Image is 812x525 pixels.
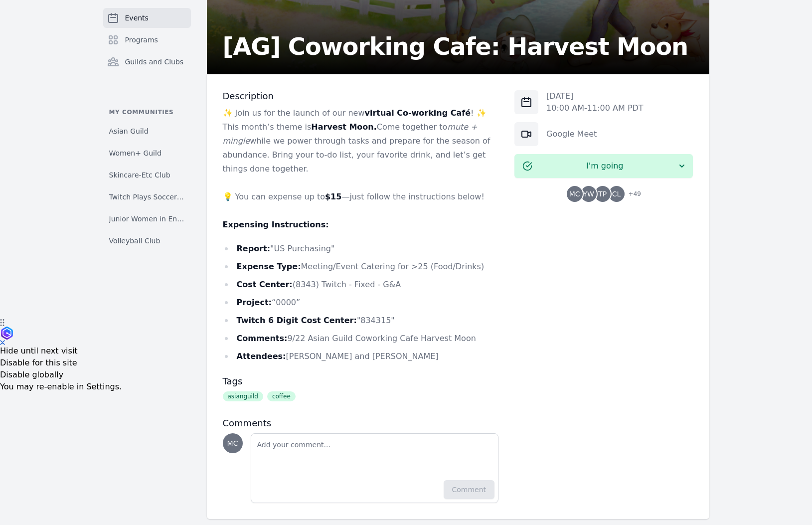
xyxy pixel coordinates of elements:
[109,192,185,202] span: Twitch Plays Soccer Club
[109,236,161,246] span: Volleyball Club
[125,13,149,23] span: Events
[125,57,184,67] span: Guilds and Clubs
[103,30,191,50] a: Programs
[237,334,288,343] strong: Comments:
[109,214,185,224] span: Junior Women in Engineering Club
[237,298,272,307] strong: Project:
[103,144,191,162] a: Women+ Guild
[223,106,499,176] p: ✨ Join us for the launch of our new ! ✨ This month’s theme is Come together to while we power thr...
[223,190,499,204] p: 💡 You can expense up to —just follow the instructions below!
[237,351,286,361] strong: Attendees:
[103,188,191,206] a: Twitch Plays Soccer Club
[237,280,293,289] strong: Cost Center:
[267,391,296,401] span: coffee
[223,220,329,229] strong: Expensing Instructions:
[109,126,149,136] span: Asian Guild
[223,34,688,58] h2: [AG] Coworking Cafe: Harvest Moon
[109,170,170,180] span: Skincare-Etc Club
[514,154,693,178] button: I'm going
[223,260,499,274] li: Meeting/Event Catering for >25 (Food/Drinks)
[364,108,471,118] strong: virtual Co-working Café
[103,232,191,250] a: Volleyball Club
[223,278,499,292] li: (8343) Twitch - Fixed - G&A
[103,166,191,184] a: Skincare-Etc Club
[223,242,499,256] li: "US Purchasing"
[103,8,191,250] nav: Sidebar
[598,190,607,197] span: TP
[103,108,191,116] p: My communities
[103,8,191,28] a: Events
[227,440,238,447] span: MC
[103,52,191,72] a: Guilds and Clubs
[223,417,499,429] h3: Comments
[546,129,597,139] a: Google Meet
[103,122,191,140] a: Asian Guild
[311,122,376,132] strong: Harvest Moon.
[103,210,191,228] a: Junior Women in Engineering Club
[532,160,677,172] span: I'm going
[223,122,478,146] em: mute + mingle
[546,90,644,102] p: [DATE]
[223,375,499,387] h3: Tags
[223,90,499,102] h3: Description
[237,316,357,325] strong: Twitch 6 Digit Cost Center:
[223,314,499,328] li: "834315"
[325,192,341,201] strong: $15
[125,35,158,45] span: Programs
[223,391,263,401] span: asianguild
[237,244,271,253] strong: Report:
[583,190,594,197] span: YW
[237,262,301,271] strong: Expense Type:
[546,102,644,114] p: 10:00 AM - 11:00 AM PDT
[612,190,621,197] span: CL
[623,188,641,202] span: + 49
[223,332,499,346] li: 9/22 Asian Guild Coworking Cafe Harvest Moon
[223,350,499,363] li: [PERSON_NAME] and [PERSON_NAME]
[109,148,162,158] span: Women+ Guild
[444,480,495,499] button: Comment
[223,296,499,310] li: “0000”
[569,190,580,197] span: MC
